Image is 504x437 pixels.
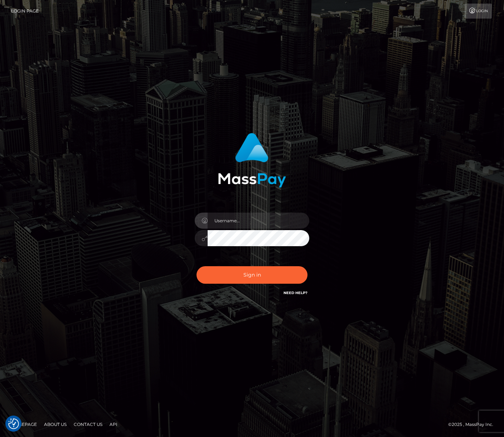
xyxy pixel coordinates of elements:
div: © 2025 , MassPay Inc. [448,421,499,428]
input: Username... [208,213,309,229]
img: MassPay Login [218,133,286,188]
a: Homepage [8,419,40,430]
a: Contact Us [71,419,105,430]
a: Login [465,4,492,19]
img: Revisit consent button [8,418,19,429]
a: About Us [41,419,69,430]
button: Sign in [197,266,307,284]
a: Login Page [11,4,39,19]
a: API [107,419,120,430]
button: Consent Preferences [8,418,19,429]
a: Need Help? [283,290,307,295]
